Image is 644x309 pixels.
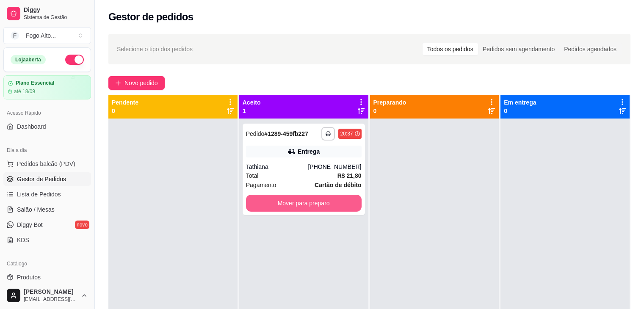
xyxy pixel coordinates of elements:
[340,130,353,137] div: 20:37
[124,78,158,88] span: Novo pedido
[11,55,46,64] div: Loja aberta
[17,122,46,131] span: Dashboard
[373,98,406,107] p: Preparando
[3,285,91,306] button: [PERSON_NAME][EMAIL_ADDRESS][DOMAIN_NAME]
[3,270,91,284] a: Produtos
[264,130,308,137] strong: # 1289-459fb227
[3,218,91,232] a: Diggy Botnovo
[3,143,91,157] div: Dia a dia
[17,205,55,214] span: Salão / Mesas
[3,233,91,247] a: KDS
[17,221,43,229] span: Diggy Bot
[65,55,84,65] button: Alterar Status
[504,98,536,107] p: Em entrega
[246,180,276,190] span: Pagamento
[14,88,35,95] article: até 18/09
[243,98,261,107] p: Aceito
[17,273,41,281] span: Produtos
[11,31,19,40] span: F
[423,43,478,55] div: Todos os pedidos
[504,107,536,115] p: 0
[108,76,165,90] button: Novo pedido
[3,120,91,133] a: Dashboard
[17,236,29,244] span: KDS
[337,172,362,179] strong: R$ 21,80
[24,296,77,303] span: [EMAIL_ADDRESS][DOMAIN_NAME]
[17,175,66,183] span: Gestor de Pedidos
[112,98,138,107] p: Pendente
[17,160,75,168] span: Pedidos balcão (PDV)
[17,190,61,199] span: Lista de Pedidos
[3,3,91,24] a: DiggySistema de Gestão
[16,80,54,86] article: Plano Essencial
[478,43,559,55] div: Pedidos sem agendamento
[26,31,56,40] div: Fogo Alto ...
[112,107,138,115] p: 0
[246,130,265,137] span: Pedido
[373,107,406,115] p: 0
[246,171,259,180] span: Total
[246,163,308,171] div: Tathiana
[115,80,121,86] span: plus
[315,182,361,188] strong: Cartão de débito
[3,188,91,201] a: Lista de Pedidos
[3,172,91,186] a: Gestor de Pedidos
[24,14,88,21] span: Sistema de Gestão
[24,288,77,296] span: [PERSON_NAME]
[3,27,91,44] button: Select a team
[108,10,193,24] h2: Gestor de pedidos
[3,257,91,270] div: Catálogo
[3,106,91,120] div: Acesso Rápido
[298,147,320,156] div: Entrega
[308,163,361,171] div: [PHONE_NUMBER]
[243,107,261,115] p: 1
[24,6,88,14] span: Diggy
[3,157,91,171] button: Pedidos balcão (PDV)
[117,44,193,54] span: Selecione o tipo dos pedidos
[3,203,91,216] a: Salão / Mesas
[246,195,362,212] button: Mover para preparo
[559,43,621,55] div: Pedidos agendados
[3,75,91,99] a: Plano Essencialaté 18/09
